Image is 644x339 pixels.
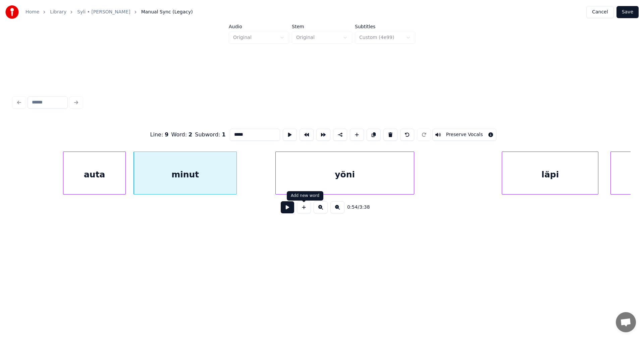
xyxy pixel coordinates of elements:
span: 9 [165,131,168,138]
nav: breadcrumb [25,9,193,15]
label: Stem [292,24,352,29]
a: Avoin keskustelu [616,312,636,332]
span: 1 [222,131,226,138]
div: Word : [171,131,193,139]
label: Audio [229,24,289,29]
span: 2 [189,131,192,138]
a: Home [25,9,39,15]
div: / [347,204,363,211]
button: Cancel [586,6,613,18]
span: 3:38 [359,204,370,211]
div: Subword : [195,131,225,139]
img: youka [5,5,19,19]
div: Add new word [291,193,319,199]
a: Syli • [PERSON_NAME] [77,9,130,15]
label: Subtitles [355,24,415,29]
a: Library [50,9,66,15]
span: Manual Sync (Legacy) [141,9,193,15]
span: 0:54 [347,204,358,211]
button: Save [616,6,639,18]
div: Line : [150,131,169,139]
button: Toggle [432,129,497,141]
